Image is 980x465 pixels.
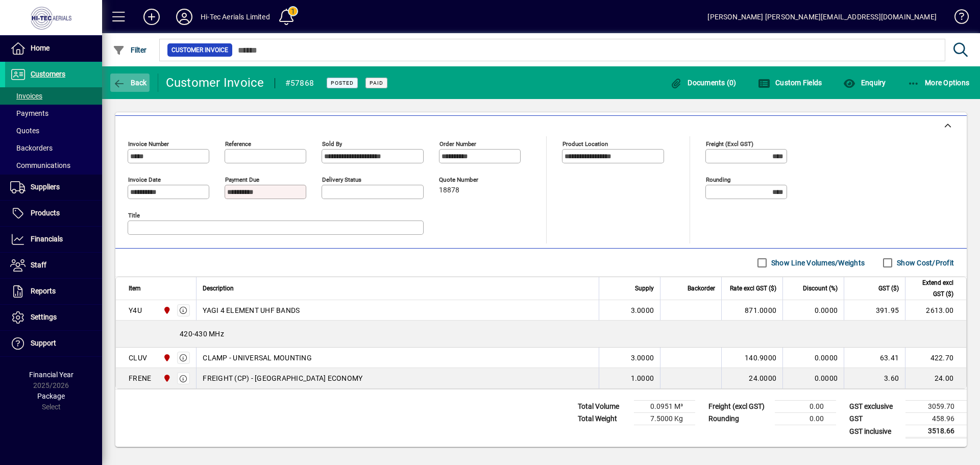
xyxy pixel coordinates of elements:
[166,75,264,91] div: Customer Invoice
[707,9,937,25] div: [PERSON_NAME] [PERSON_NAME][EMAIL_ADDRESS][DOMAIN_NAME]
[322,140,342,148] mat-label: Sold by
[322,176,361,183] mat-label: Delivery status
[439,186,459,194] span: 18878
[775,401,836,413] td: 0.00
[5,331,102,356] a: Support
[331,80,354,86] span: Posted
[10,161,70,169] span: Communications
[37,392,65,400] span: Package
[803,283,838,294] span: Discount (%)
[168,8,201,26] button: Profile
[905,368,966,388] td: 24.00
[670,79,737,87] span: Documents (0)
[128,176,161,183] mat-label: Invoice date
[912,277,953,300] span: Extend excl GST ($)
[782,300,844,321] td: 0.0000
[203,283,234,294] span: Description
[631,353,654,363] span: 3.0000
[844,401,905,413] td: GST exclusive
[5,36,102,61] a: Home
[5,227,102,252] a: Financials
[775,413,836,425] td: 0.00
[31,313,57,321] span: Settings
[31,183,60,191] span: Suppliers
[758,79,822,87] span: Custom Fields
[755,74,825,92] button: Custom Fields
[843,79,886,87] span: Enquiry
[129,305,142,315] div: Y4U
[908,79,970,87] span: More Options
[5,201,102,226] a: Products
[5,253,102,278] a: Staff
[730,283,776,294] span: Rate excl GST ($)
[29,371,73,379] span: Financial Year
[5,157,102,174] a: Communications
[171,45,228,55] span: Customer Invoice
[113,79,147,87] span: Back
[203,305,300,315] span: YAGI 4 ELEMENT UHF BANDS
[113,46,147,54] span: Filter
[160,305,172,316] span: HI-TEC AERIALS LTD
[10,109,48,117] span: Payments
[631,373,654,383] span: 1.0000
[129,373,151,383] div: FRENE
[635,283,654,294] span: Supply
[841,74,888,92] button: Enquiry
[5,87,102,105] a: Invoices
[31,287,56,295] span: Reports
[905,413,967,425] td: 458.96
[203,353,312,363] span: CLAMP - UNIVERSAL MOUNTING
[703,413,775,425] td: Rounding
[631,305,654,315] span: 3.0000
[5,105,102,122] a: Payments
[634,413,695,425] td: 7.5000 Kg
[728,305,776,315] div: 871.0000
[285,75,314,91] div: #57868
[439,177,500,183] span: Quote number
[947,2,967,35] a: Knowledge Base
[782,368,844,388] td: 0.0000
[31,70,65,78] span: Customers
[895,258,954,268] label: Show Cost/Profit
[905,348,966,368] td: 422.70
[5,305,102,330] a: Settings
[31,261,46,269] span: Staff
[128,140,169,148] mat-label: Invoice number
[5,139,102,157] a: Backorders
[129,283,141,294] span: Item
[905,425,967,438] td: 3518.66
[706,140,753,148] mat-label: Freight (excl GST)
[31,209,60,217] span: Products
[769,258,865,268] label: Show Line Volumes/Weights
[5,175,102,200] a: Suppliers
[31,339,56,347] span: Support
[203,373,362,383] span: FREIGHT (CP) - [GEOGRAPHIC_DATA] ECONOMY
[110,41,150,59] button: Filter
[370,80,383,86] span: Paid
[160,373,172,384] span: HI-TEC AERIALS LTD
[844,348,905,368] td: 63.41
[439,140,476,148] mat-label: Order number
[878,283,899,294] span: GST ($)
[562,140,608,148] mat-label: Product location
[31,44,50,52] span: Home
[905,300,966,321] td: 2613.00
[160,352,172,363] span: HI-TEC AERIALS LTD
[728,353,776,363] div: 140.9000
[116,321,966,347] div: 420-430 MHz
[5,122,102,139] a: Quotes
[905,74,972,92] button: More Options
[135,8,168,26] button: Add
[634,401,695,413] td: 0.0951 M³
[31,235,63,243] span: Financials
[10,144,53,152] span: Backorders
[5,279,102,304] a: Reports
[10,92,42,100] span: Invoices
[728,373,776,383] div: 24.0000
[10,127,39,135] span: Quotes
[703,401,775,413] td: Freight (excl GST)
[844,368,905,388] td: 3.60
[573,401,634,413] td: Total Volume
[668,74,739,92] button: Documents (0)
[225,140,251,148] mat-label: Reference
